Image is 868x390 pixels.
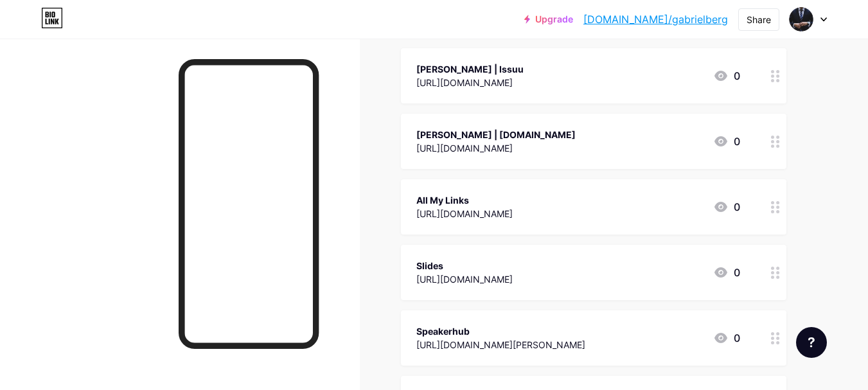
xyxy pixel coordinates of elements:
div: [URL][DOMAIN_NAME] [416,141,576,155]
div: [PERSON_NAME] | [DOMAIN_NAME] [416,128,576,141]
div: All My Links [416,193,513,207]
a: Upgrade [524,14,573,24]
div: 0 [713,199,740,215]
div: 0 [713,134,740,149]
div: 0 [713,68,740,84]
div: Slides [416,259,513,272]
img: gabrielberg [789,7,813,31]
div: 0 [713,265,740,280]
div: [PERSON_NAME] | Issuu [416,62,524,76]
div: Speakerhub [416,324,585,338]
div: 0 [713,330,740,346]
div: [URL][DOMAIN_NAME][PERSON_NAME] [416,338,585,351]
div: [URL][DOMAIN_NAME] [416,207,513,220]
div: Share [747,13,771,26]
a: [DOMAIN_NAME]/gabrielberg [583,12,728,27]
div: [URL][DOMAIN_NAME] [416,76,524,89]
div: [URL][DOMAIN_NAME] [416,272,513,286]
